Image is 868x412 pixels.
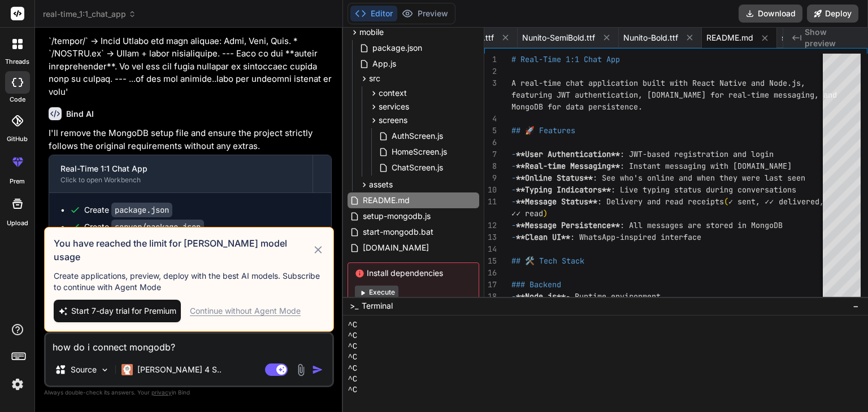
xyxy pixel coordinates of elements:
[362,209,432,223] span: setup-mongodb.js
[350,6,397,21] button: Editor
[511,208,543,218] span: ✓✓ read
[111,203,172,217] code: package.json
[724,196,728,207] span: (
[484,220,497,231] div: 12
[566,291,661,301] span: - Runtime environment
[620,220,783,230] span: : All messages are stored in MongoDB
[369,73,380,84] span: src
[484,243,497,255] div: 14
[853,300,859,312] span: −
[484,77,497,89] div: 3
[620,149,774,159] span: : JWT-based registration and login
[484,160,497,172] div: 8
[43,8,136,20] span: real-time_1:1_chat_app
[756,90,837,100] span: ime messaging, and
[511,256,584,266] span: ## 🛠️ Tech Stack
[390,129,444,143] span: AuthScreen.js
[359,27,384,38] span: mobile
[782,32,849,43] span: setup-mongodb.js
[570,232,701,242] span: : WhatsApp-inspired interface
[111,220,204,234] code: server/package.json
[49,127,332,152] p: I'll remove the MongoDB setup file and ensure the project strictly follows the original requireme...
[190,305,301,317] div: Continue without Agent Mode
[511,185,516,195] span: -
[355,286,398,299] button: Execute
[46,334,332,354] textarea: how do i connect mongodb?
[484,231,497,243] div: 13
[484,279,497,291] div: 17
[8,375,27,394] img: settings
[54,236,312,264] h3: You have reached the limit for [PERSON_NAME] model usage
[348,363,357,374] span: ^C
[516,220,620,230] span: **Message Persistence**
[620,161,792,171] span: : Instant messaging with [DOMAIN_NAME]
[611,185,796,195] span: : Live typing status during conversations
[49,155,313,192] button: Real-Time 1:1 Chat AppClick to open Workbench
[121,364,133,375] img: Claude 4 Sonnet
[54,270,324,293] p: Create applications, preview, deploy with the best AI models. Subscribe to continue with Agent Mode
[484,65,497,77] div: 2
[348,352,357,363] span: ^C
[71,364,97,375] p: Source
[484,172,497,184] div: 9
[71,305,176,317] span: Start 7-day trial for Premium
[511,279,561,290] span: ### Backend
[371,57,397,71] span: App.js
[739,5,802,23] button: Download
[350,300,358,312] span: >_
[390,145,448,159] span: HomeScreen.js
[312,364,323,375] img: icon
[511,196,516,207] span: -
[484,125,497,137] div: 5
[7,218,28,228] label: Upload
[484,113,497,125] div: 4
[60,176,301,185] div: Click to open Workbench
[484,148,497,160] div: 7
[511,90,756,100] span: featuring JWT authentication, [DOMAIN_NAME] for real-t
[137,364,222,375] p: [PERSON_NAME] 4 S..
[60,163,301,174] div: Real-Time 1:1 Chat App
[511,78,737,88] span: A real-time chat application built with React Nati
[355,268,472,279] span: Install dependencies
[511,232,516,242] span: -
[511,161,516,171] span: -
[348,341,357,352] span: ^C
[511,102,643,112] span: MongoDB for data persistence.
[371,41,423,55] span: package.json
[362,300,393,312] span: Terminal
[484,267,497,279] div: 16
[728,196,824,207] span: ✓ sent, ✓✓ delivered,
[511,149,516,159] span: -
[805,27,859,49] span: Show preview
[100,365,110,375] img: Pick Models
[379,115,407,126] span: screens
[623,32,678,43] span: Nunito-Bold.ttf
[348,320,357,331] span: ^C
[362,225,435,239] span: start-mongodb.bat
[484,137,497,148] div: 6
[516,149,620,159] span: **User Authentication**
[706,32,753,43] span: README.md
[84,204,172,216] div: Create
[10,177,25,186] label: prem
[737,78,805,88] span: ve and Node.js,
[362,241,430,255] span: [DOMAIN_NAME]
[44,387,334,398] p: Always double-check its answers. Your in Bind
[294,363,307,376] img: attachment
[522,32,595,43] span: Nunito-SemiBold.ttf
[597,196,724,207] span: : Delivery and read receipts
[348,374,357,385] span: ^C
[5,57,29,67] label: threads
[54,300,181,322] button: Start 7-day trial for Premium
[397,6,453,21] button: Preview
[10,95,25,104] label: code
[511,54,620,64] span: # Real-Time 1:1 Chat App
[379,101,409,112] span: services
[511,291,516,301] span: -
[151,389,172,396] span: privacy
[807,5,858,23] button: Deploy
[511,220,516,230] span: -
[484,291,497,303] div: 18
[484,184,497,196] div: 10
[7,134,28,144] label: GitHub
